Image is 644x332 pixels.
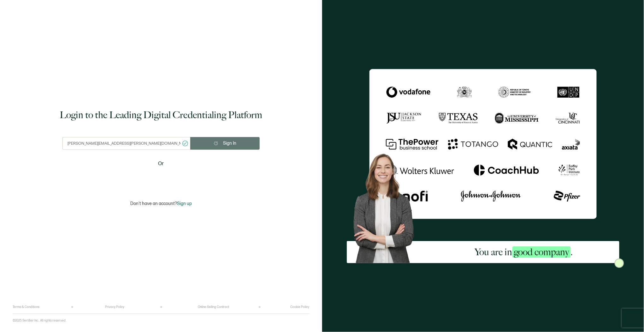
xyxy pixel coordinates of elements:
[615,258,624,268] img: Sertifier Login
[198,305,229,309] a: Online Selling Contract
[475,246,573,258] h2: You are in .
[177,201,192,206] span: Sign up
[121,172,200,186] iframe: Sign in with Google Button
[105,305,125,309] a: Privacy Policy
[62,137,190,150] input: Enter your work email address
[13,319,66,323] p: ©2025 Sertifier Inc.. All rights reserved.
[512,246,571,258] span: good company
[291,305,310,309] a: Cookie Policy
[60,109,262,121] h1: Login to the Leading Digital Credentialing Platform
[369,69,597,219] img: Sertifier Login - You are in <span class="strong-h">good company</span>.
[182,140,189,147] ion-icon: checkmark circle outline
[13,305,39,309] a: Terms & Conditions
[347,148,428,263] img: Sertifier Login - You are in <span class="strong-h">good company</span>. Hero
[130,201,192,206] p: Don't have an account?
[158,160,164,168] span: Or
